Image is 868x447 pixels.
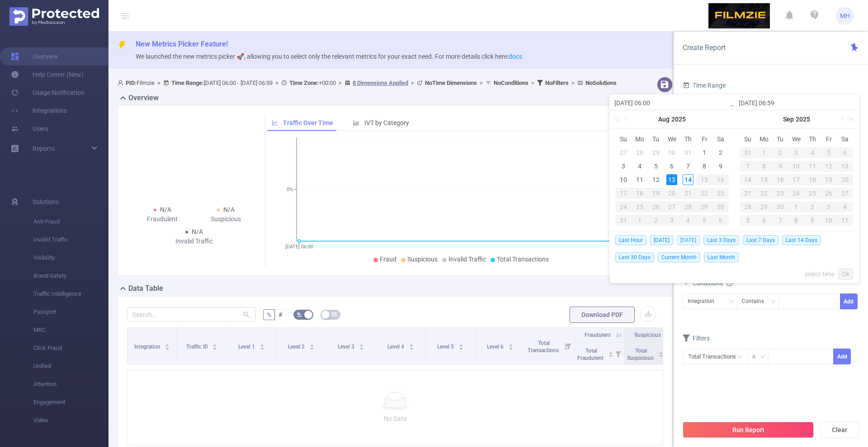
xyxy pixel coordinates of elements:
span: Total Transactions [497,256,549,263]
th: Wed [788,132,805,146]
span: Suspicious [634,332,661,338]
td: August 29, 2025 [696,200,712,214]
td: September 2, 2025 [772,146,788,159]
th: Sat [837,132,853,146]
div: 20 [664,188,680,199]
div: 5 [740,215,756,226]
a: Users [11,120,48,138]
span: Current Month [658,252,700,262]
div: 10 [618,174,629,185]
td: September 28, 2025 [740,200,756,214]
td: September 12, 2025 [821,159,837,173]
a: Help Center (New) [11,65,84,84]
td: September 27, 2025 [837,186,853,200]
td: August 14, 2025 [680,173,696,186]
span: Last 3 Days [703,235,739,245]
td: August 11, 2025 [632,173,648,186]
div: 29 [651,147,661,158]
td: October 8, 2025 [788,214,805,227]
span: > [273,79,281,86]
div: 22 [756,188,772,199]
td: October 4, 2025 [837,200,853,214]
span: Anti-Fraud [33,213,108,231]
td: August 15, 2025 [696,173,712,186]
td: September 23, 2025 [772,186,788,200]
span: Reports [33,145,55,152]
div: 3 [664,215,680,226]
i: icon: down [760,354,765,360]
div: Invalid Traffic [162,237,226,246]
div: 3 [618,161,629,172]
div: 7 [772,215,788,226]
div: 30 [712,201,729,212]
div: 7 [740,161,756,172]
span: Mo [632,135,648,143]
span: > [336,79,344,86]
div: 31 [615,215,632,226]
td: August 7, 2025 [680,159,696,173]
a: Usage Notification [11,84,85,102]
th: Fri [696,132,712,146]
div: 20 [837,174,853,185]
td: September 20, 2025 [837,173,853,186]
td: September 21, 2025 [740,186,756,200]
div: 26 [648,201,664,212]
div: 4 [634,161,645,172]
td: September 8, 2025 [756,159,772,173]
span: [DATE] [677,235,700,245]
div: 29 [696,201,712,212]
td: September 26, 2025 [821,186,837,200]
div: 2 [804,201,821,212]
th: Wed [664,132,680,146]
i: icon: down [729,299,734,305]
span: Invalid Traffic [448,256,486,263]
input: End date [739,98,854,108]
div: 18 [804,174,821,185]
div: 16 [712,174,729,185]
h2: Overview [128,93,159,103]
div: 28 [740,201,756,212]
span: Fr [821,135,837,143]
div: 13 [837,161,853,172]
a: 2025 [795,110,811,128]
a: Next month (PageDown) [837,110,845,128]
span: Sa [837,135,853,143]
span: Engagement [33,393,108,411]
td: August 2, 2025 [712,146,729,159]
th: Thu [804,132,821,146]
div: 22 [696,188,712,199]
div: 2 [772,147,788,158]
td: August 17, 2025 [615,186,632,200]
button: Add [833,349,851,364]
td: October 10, 2025 [821,214,837,227]
td: July 31, 2025 [680,146,696,159]
td: August 3, 2025 [615,159,632,173]
div: 8 [756,161,772,172]
div: 17 [615,188,632,199]
td: September 1, 2025 [632,214,648,227]
span: We [788,135,805,143]
b: Time Range: [171,79,204,86]
span: Last 14 Days [782,235,821,245]
td: August 13, 2025 [664,173,680,186]
div: 13 [666,174,677,185]
td: October 1, 2025 [788,200,805,214]
input: Start date [614,98,730,108]
div: 3 [821,201,837,212]
td: September 9, 2025 [772,159,788,173]
a: Sep [782,110,795,128]
a: Reports [33,140,55,158]
span: Create Report [683,43,726,52]
button: Run Report [683,422,814,438]
span: New Metrics Picker Feature! [136,40,228,48]
span: N/A [192,228,203,235]
span: Fr [696,135,712,143]
td: September 16, 2025 [772,173,788,186]
span: Tu [648,135,664,143]
td: September 18, 2025 [804,173,821,186]
span: IVT by Category [364,119,409,126]
td: August 8, 2025 [696,159,712,173]
div: 25 [804,188,821,199]
td: September 15, 2025 [756,173,772,186]
div: 11 [837,215,853,226]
